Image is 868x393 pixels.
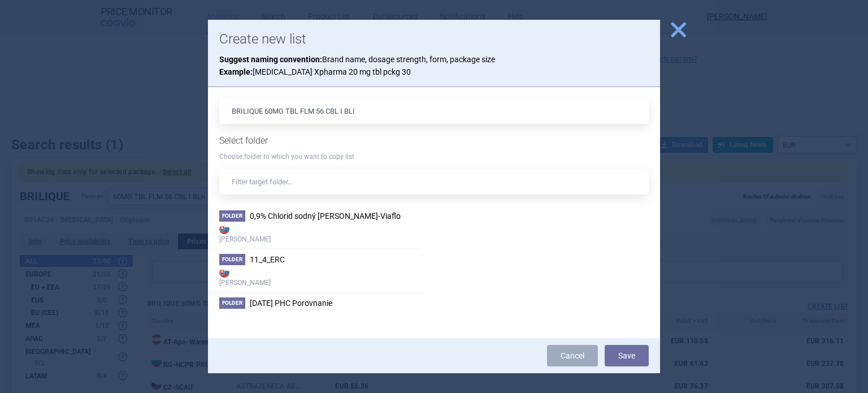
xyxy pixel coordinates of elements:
[219,210,245,222] span: Folder
[605,345,649,366] button: Save
[219,254,245,265] span: Folder
[219,55,322,64] strong: Suggest naming convention:
[219,152,649,162] p: Choose folder to which you want to copy list
[219,98,649,124] input: List name
[219,67,253,76] strong: Example:
[250,255,285,264] span: 11_4_ERC
[219,224,229,234] img: SK
[219,309,411,331] strong: [PERSON_NAME]
[219,31,649,47] h1: Create new list
[219,53,649,79] p: Brand name, dosage strength, form, package size [MEDICAL_DATA] Xpharma 20 mg tbl pckg 30
[250,299,332,308] span: 15.2.2022 PHC Porovnanie
[219,267,229,278] img: SK
[219,222,411,244] strong: [PERSON_NAME]
[219,135,649,146] h1: Select folder
[250,211,401,221] span: 0,9% Chlorid sodný Baxter-Viaflo
[219,169,649,195] input: Filter target folder…
[547,345,598,366] a: Cancel
[219,265,411,288] strong: [PERSON_NAME]
[219,297,245,309] span: Folder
